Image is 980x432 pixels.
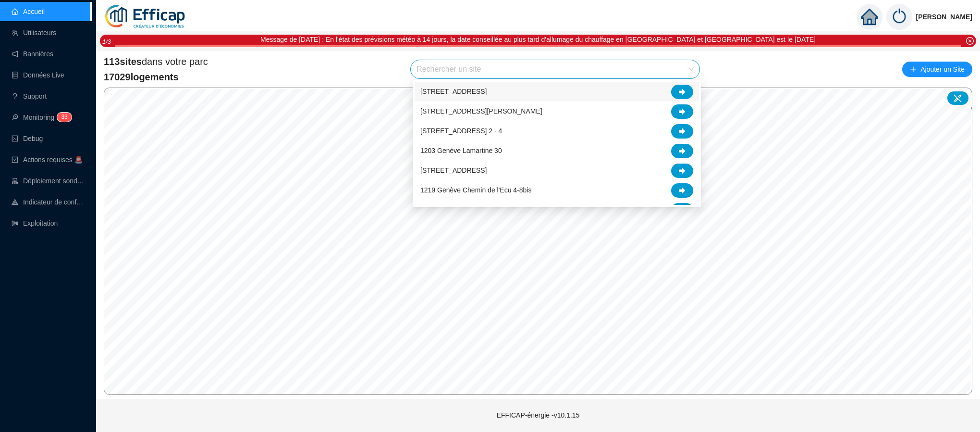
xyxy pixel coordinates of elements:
[12,50,53,58] a: notificationBannières
[104,70,208,84] span: 17029 logements
[102,38,111,45] i: 1 / 3
[916,1,972,32] span: [PERSON_NAME]
[910,66,917,73] span: plus
[12,29,56,37] a: teamUtilisateurs
[12,219,58,227] a: slidersExploitation
[12,177,85,185] a: clusterDéploiement sondes
[104,56,142,67] span: 113 sites
[12,135,43,142] a: codeDebug
[260,35,816,45] div: Message de [DATE] : En l'état des prévisions météo à 14 jours, la date conseillée au plus tard d'...
[861,8,878,25] span: home
[886,4,912,30] img: power
[12,114,69,121] a: monitorMonitoring33
[920,63,965,76] span: Ajouter un Site
[12,8,45,15] a: homeAccueil
[12,92,47,100] a: questionSupport
[966,37,974,45] span: close-circle
[64,114,68,120] span: 3
[497,411,580,419] span: EFFICAP-énergie - v10.1.15
[23,156,83,164] span: Actions requises 🚨
[57,113,71,122] sup: 33
[61,114,64,120] span: 3
[12,156,18,163] span: check-square
[12,198,85,206] a: heat-mapIndicateur de confort
[902,62,972,77] button: Ajouter un Site
[104,88,971,394] canvas: Map
[12,71,64,79] a: databaseDonnées Live
[104,55,208,68] span: dans votre parc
